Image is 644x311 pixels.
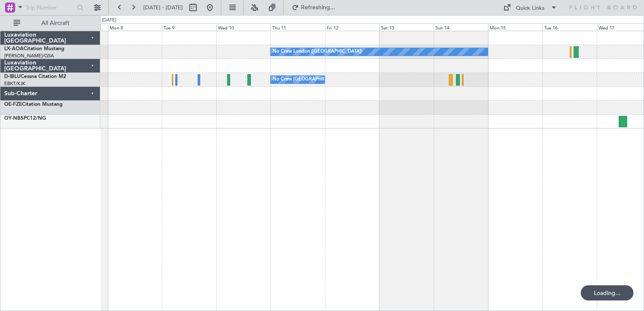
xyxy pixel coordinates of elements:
div: Tue 16 [542,23,597,31]
div: Mon 8 [108,23,162,31]
div: No Crew London ([GEOGRAPHIC_DATA]) [273,46,362,58]
div: Tue 9 [162,23,216,31]
a: EBKT/KJK [4,80,25,87]
span: LX-AOA [4,46,24,51]
div: Sun 14 [434,23,488,31]
span: Refreshing... [301,5,336,11]
div: Sat 13 [379,23,434,31]
span: OY-NBS [4,116,24,121]
span: All Aircraft [22,20,89,26]
div: Loading... [581,285,633,300]
div: No Crew [GEOGRAPHIC_DATA] ([GEOGRAPHIC_DATA] National) [273,73,414,86]
div: [DATE] [102,17,116,24]
a: [PERSON_NAME]/QSA [4,53,54,59]
span: OE-FZE [4,102,22,107]
button: All Aircraft [9,16,91,30]
div: Thu 11 [271,23,325,31]
a: OE-FZECitation Mustang [4,102,63,107]
span: D-IBLU [4,74,21,79]
span: [DATE] - [DATE] [143,4,183,11]
div: Mon 15 [488,23,542,31]
button: Quick Links [499,1,561,14]
a: D-IBLUCessna Citation M2 [4,74,66,79]
div: Quick Links [516,4,545,13]
div: Fri 12 [325,23,379,31]
input: Trip Number [26,1,74,14]
a: OY-NBSPC12/NG [4,116,46,121]
button: Refreshing... [288,1,338,14]
a: LX-AOACitation Mustang [4,46,64,51]
div: Wed 10 [216,23,271,31]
